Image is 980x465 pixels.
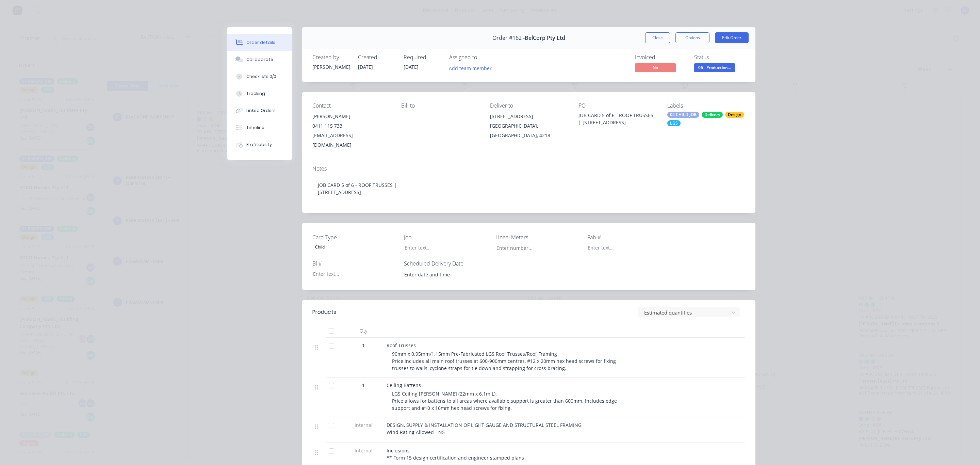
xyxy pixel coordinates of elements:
[404,64,419,70] span: [DATE]
[404,54,441,61] div: Required
[702,112,723,118] div: Delivery
[312,112,390,150] div: [PERSON_NAME]0411 115 733[EMAIL_ADDRESS][DOMAIN_NAME]
[667,112,699,118] div: 02 CHILD JOB
[312,233,397,241] label: Card Type
[246,125,264,131] div: Timeline
[392,351,617,371] span: 90mm x 0.95mm/1.15mm Pre-Fabricated LGS Roof Trusses/Roof Framing Price includes all main roof tr...
[312,102,390,109] div: Contact
[525,35,565,41] span: BelCorp Pty Ltd
[312,121,390,131] div: 0411 115 733
[675,32,709,43] button: Options
[725,112,744,118] div: Design
[312,308,336,316] div: Products
[645,32,670,43] button: Close
[401,102,479,109] div: Bill to
[495,233,581,241] label: Lineal Meters
[227,102,292,119] button: Linked Orders
[392,390,618,411] span: LGS Ceiling [PERSON_NAME] (22mm x 6.1m L). Price allows for battens to all areas where available ...
[227,119,292,136] button: Timeline
[399,269,484,279] input: Enter date and time
[227,51,292,68] button: Collaborate
[227,68,292,85] button: Checklists 0/0
[578,102,656,109] div: PO
[358,64,373,70] span: [DATE]
[227,85,292,102] button: Tracking
[312,165,745,172] div: Notes
[404,233,489,241] label: Job
[312,63,350,70] div: [PERSON_NAME]
[362,382,365,389] span: 1
[227,34,292,51] button: Order details
[694,54,745,61] div: Status
[404,259,489,268] label: Scheduled Delivery Date
[587,233,672,241] label: Fab #
[491,243,581,253] input: Enter number...
[246,74,276,80] div: Checklists 0/0
[490,121,568,140] div: [GEOGRAPHIC_DATA], [GEOGRAPHIC_DATA], 4218
[246,108,276,114] div: Linked Orders
[490,112,568,121] div: [STREET_ADDRESS]
[445,63,495,73] button: Add team member
[635,63,676,72] span: No
[387,382,421,388] span: Ceiling Battens
[694,63,735,72] span: 06 - Production...
[449,54,517,61] div: Assigned to
[449,63,495,73] button: Add team member
[362,342,365,349] span: 1
[312,175,745,203] div: JOB CARD 5 of 6 - ROOF TRUSSES | [STREET_ADDRESS]
[578,112,656,126] div: JOB CARD 5 of 6 - ROOF TRUSSES | [STREET_ADDRESS]
[346,447,381,454] span: Internal
[490,102,568,109] div: Deliver to
[358,54,395,61] div: Created
[635,54,686,61] div: Invoiced
[715,32,749,43] button: Edit Order
[312,131,390,150] div: [EMAIL_ADDRESS][DOMAIN_NAME]
[246,142,272,148] div: Profitability
[312,243,327,252] div: Child
[312,112,390,121] div: [PERSON_NAME]
[246,57,273,63] div: Collaborate
[227,136,292,153] button: Profitability
[667,102,745,109] div: Labels
[343,324,384,338] div: Qty
[346,421,381,429] span: Internal
[246,91,265,97] div: Tracking
[387,422,582,435] span: DESIGN, SUPPLY & INSTALLATION OF LIGHT GAUGE AND STRUCTURAL STEEL FRAMING Wind Rating Allowed - N5
[312,259,397,268] label: Bl #
[312,54,350,61] div: Created by
[694,63,735,74] button: 06 - Production...
[667,120,681,126] div: LGS
[246,39,275,46] div: Order details
[387,342,416,349] span: Roof Trusses
[490,112,568,140] div: [STREET_ADDRESS][GEOGRAPHIC_DATA], [GEOGRAPHIC_DATA], 4218
[492,35,525,41] span: Order #162 -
